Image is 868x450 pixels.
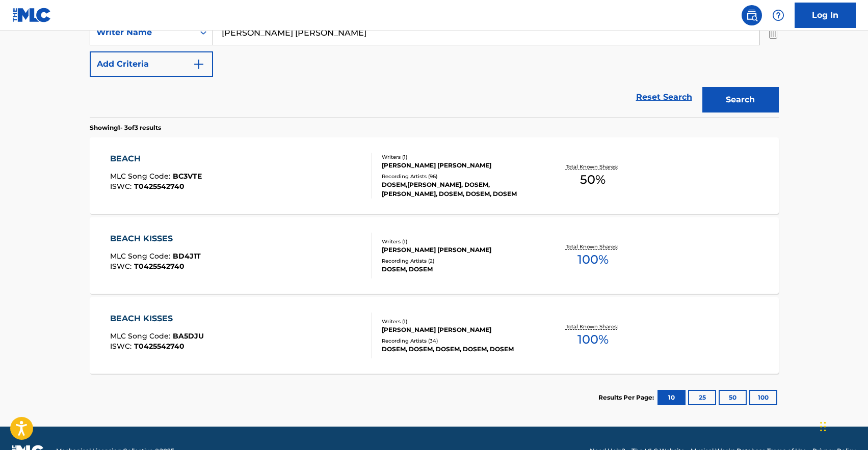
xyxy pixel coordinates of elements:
span: BA5DJU [173,331,204,341]
a: Reset Search [631,86,697,108]
div: [PERSON_NAME] [PERSON_NAME] [382,245,536,255]
a: Public Search [742,5,762,25]
p: Total Known Shares: [566,323,620,330]
a: Log In [795,3,856,28]
div: Writers ( 1 ) [382,318,536,325]
span: ISWC : [110,342,134,351]
div: Help [768,5,788,25]
p: Showing 1 - 3 of 3 results [90,123,161,132]
p: Results Per Page: [598,393,656,402]
span: T0425542740 [134,342,185,351]
span: ISWC : [110,182,134,191]
a: BEACH KISSESMLC Song Code:BD4J1TISWC:T0425542740Writers (1)[PERSON_NAME] [PERSON_NAME]Recording A... [90,217,779,294]
span: MLC Song Code : [110,331,173,341]
div: DOSEM, DOSEM, DOSEM, DOSEM, DOSEM [382,345,536,354]
button: 100 [749,390,777,405]
div: DOSEM, DOSEM [382,265,536,274]
div: BEACH [110,153,202,165]
div: Recording Artists ( 2 ) [382,257,536,265]
a: BEACHMLC Song Code:BC3VTEISWC:T0425542740Writers (1)[PERSON_NAME] [PERSON_NAME]Recording Artists ... [90,137,779,214]
img: search [746,9,758,21]
img: help [772,9,784,21]
div: BEACH KISSES [110,313,204,325]
div: Recording Artists ( 96 ) [382,173,536,180]
button: Search [702,87,779,112]
span: T0425542740 [134,182,185,191]
div: [PERSON_NAME] [PERSON_NAME] [382,325,536,334]
div: DOSEM,[PERSON_NAME], DOSEM,[PERSON_NAME], DOSEM, DOSEM, DOSEM [382,180,536,199]
div: Drag [820,411,826,442]
div: BEACH KISSES [110,233,201,245]
div: [PERSON_NAME] [PERSON_NAME] [382,161,536,170]
span: MLC Song Code : [110,251,173,261]
span: BC3VTE [173,172,202,181]
button: 25 [688,390,716,405]
button: Add Criteria [90,51,213,77]
div: Writers ( 1 ) [382,238,536,245]
img: Delete Criterion [768,20,779,45]
span: 100 % [577,330,609,349]
div: Recording Artists ( 34 ) [382,337,536,345]
span: MLC Song Code : [110,172,173,181]
span: T0425542740 [134,262,185,271]
span: 100 % [577,250,609,269]
iframe: Chat Widget [817,401,868,450]
img: MLC Logo [12,8,51,22]
button: 10 [657,390,686,405]
span: 50 % [580,171,606,189]
img: 9d2ae6d4665cec9f34b9.svg [193,58,205,70]
span: BD4J1T [173,251,201,261]
span: ISWC : [110,262,134,271]
div: Writers ( 1 ) [382,153,536,161]
p: Total Known Shares: [566,163,620,171]
button: 50 [719,390,747,405]
p: Total Known Shares: [566,243,620,250]
div: Writer Name [96,26,188,39]
a: BEACH KISSESMLC Song Code:BA5DJUISWC:T0425542740Writers (1)[PERSON_NAME] [PERSON_NAME]Recording A... [90,297,779,374]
